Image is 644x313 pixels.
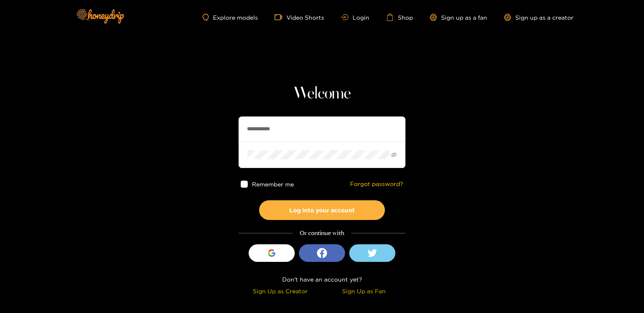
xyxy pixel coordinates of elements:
[324,286,403,296] div: Sign Up as Fan
[241,286,320,296] div: Sign Up as Creator
[239,228,405,238] div: Or continue with
[391,152,397,158] span: eye-invisible
[504,14,574,21] a: Sign up as a creator
[252,181,294,187] span: Remember me
[386,13,413,21] a: Shop
[341,14,369,21] a: Login
[239,274,405,284] div: Don't have an account yet?
[430,14,487,21] a: Sign up as a fan
[259,200,385,220] button: Log into your account
[350,181,403,188] a: Forgot password?
[203,14,258,21] a: Explore models
[275,13,324,21] a: Video Shorts
[239,84,405,104] h1: Welcome
[275,13,286,21] span: video-camera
